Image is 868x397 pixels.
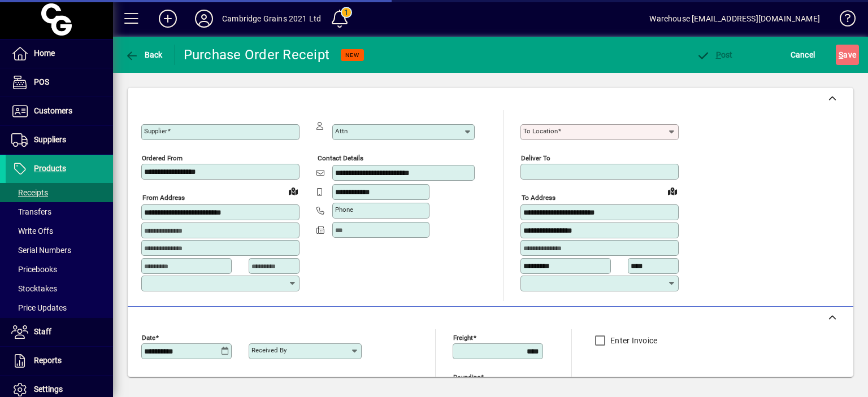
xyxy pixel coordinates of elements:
a: Serial Numbers [6,241,113,260]
a: Write Offs [6,221,113,241]
a: Staff [6,318,113,346]
span: Pricebooks [11,265,57,274]
span: Products [34,164,66,173]
span: Receipts [11,188,48,197]
a: Price Updates [6,298,113,317]
mat-label: Phone [335,206,353,213]
a: Stocktakes [6,279,113,298]
a: Home [6,40,113,68]
span: NEW [345,51,359,59]
mat-label: Deliver To [521,154,550,162]
mat-label: Date [142,333,155,341]
a: Transfers [6,202,113,221]
button: Post [693,45,736,65]
span: P [716,50,721,59]
span: Back [125,50,163,59]
span: ave [839,46,856,64]
a: Suppliers [6,126,113,154]
span: Reports [34,356,62,365]
a: Customers [6,97,113,125]
div: Purchase Order Receipt [184,46,330,64]
mat-label: To location [523,127,558,135]
button: Save [836,45,859,65]
a: View on map [284,182,302,200]
mat-label: Attn [335,127,348,135]
span: Cancel [791,46,815,64]
a: Receipts [6,183,113,202]
span: Customers [34,106,72,115]
a: Pricebooks [6,260,113,279]
mat-label: Ordered from [142,154,183,162]
span: S [839,50,843,59]
span: POS [34,77,49,86]
a: Reports [6,347,113,375]
mat-label: Rounding [453,373,480,381]
span: Write Offs [11,226,53,235]
a: Knowledge Base [831,2,854,39]
button: Profile [186,8,222,29]
mat-label: Received by [251,346,287,354]
span: Suppliers [34,135,66,144]
span: Stocktakes [11,284,57,293]
a: View on map [663,182,682,200]
span: Price Updates [11,303,67,312]
mat-label: Freight [453,333,473,341]
button: Add [150,8,186,29]
mat-label: Supplier [144,127,167,135]
button: Cancel [788,45,818,65]
app-page-header-button: Back [113,45,175,65]
span: Transfers [11,207,51,216]
span: Home [34,49,55,58]
span: Serial Numbers [11,246,71,255]
span: ost [696,50,733,59]
div: Cambridge Grains 2021 Ltd [222,10,321,28]
span: Settings [34,385,63,394]
a: POS [6,68,113,97]
button: Back [122,45,166,65]
div: Warehouse [EMAIL_ADDRESS][DOMAIN_NAME] [649,10,820,28]
span: Staff [34,327,51,336]
label: Enter Invoice [608,335,657,346]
